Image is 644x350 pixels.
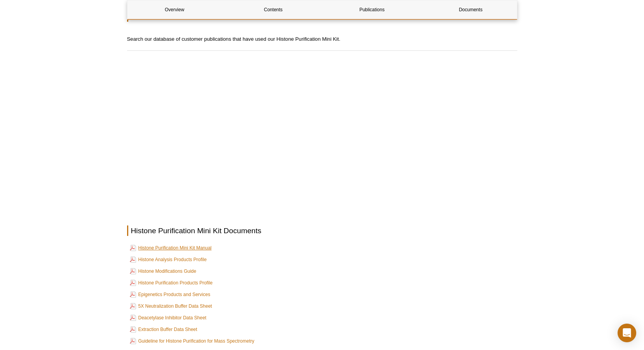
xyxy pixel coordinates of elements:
a: Histone Purification Mini Kit Manual [130,243,212,253]
a: 5X Neutralization Buffer Data Sheet [130,301,212,311]
a: Documents [424,0,518,19]
a: Contents [226,0,321,19]
p: Search our database of customer publications that have used our Histone Purification Mini Kit. [127,35,517,43]
h2: Histone Purification Mini Kit Documents [127,225,517,236]
a: Histone Analysis Products Profile [130,255,207,264]
a: Overview [127,0,222,19]
a: Guideline for Histone Purification for Mass Spectrometry [130,336,255,346]
a: Extraction Buffer Data Sheet [130,325,197,334]
a: Epigenetics Products and Services [130,290,210,299]
a: Publications [325,0,419,19]
a: Histone Modifications Guide [130,267,196,276]
div: Open Intercom Messenger [618,324,636,342]
a: Deacetylase Inhibitor Data Sheet [130,313,206,322]
a: Histone Purification Products Profile [130,278,213,288]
